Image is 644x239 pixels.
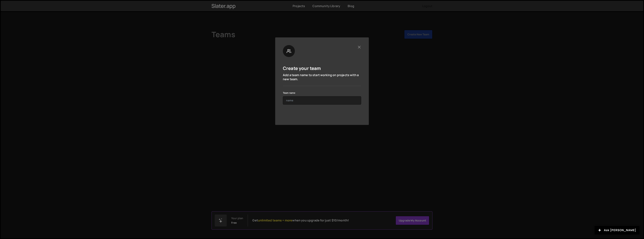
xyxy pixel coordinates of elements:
[283,96,361,105] input: name
[283,73,361,81] p: Add a team name to start working on projects with a new team.
[357,45,361,49] button: Close
[283,109,361,118] input: Create Team
[595,226,640,235] button: Ask [PERSON_NAME]
[283,65,321,71] h5: Create your team
[283,91,295,95] label: Team name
